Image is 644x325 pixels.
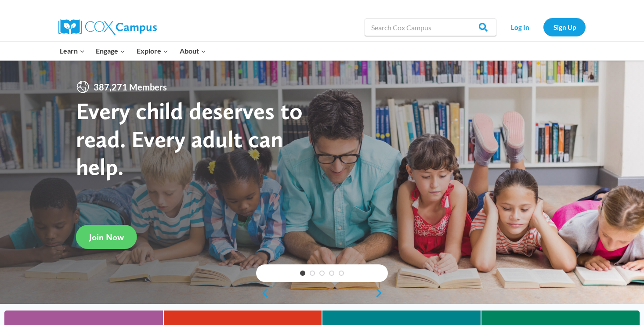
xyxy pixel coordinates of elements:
div: content slider buttons [256,284,388,302]
input: Search Cox Campus [365,18,496,36]
nav: Secondary Navigation [501,18,586,36]
img: Cox Campus [58,19,157,35]
a: next [375,288,388,298]
span: About [180,45,206,57]
span: Join Now [89,232,124,242]
strong: Every child deserves to read. Every adult can help. [76,97,303,181]
a: 1 [300,271,305,276]
a: Log In [501,18,539,36]
a: previous [256,288,269,298]
a: 5 [339,271,344,276]
a: 3 [319,271,325,276]
span: Learn [60,45,85,57]
span: Engage [96,45,125,57]
span: Explore [137,45,168,57]
a: 2 [310,271,315,276]
nav: Primary Navigation [54,42,211,60]
span: 387,271 Members [90,80,170,94]
a: Sign Up [543,18,586,36]
a: 4 [329,271,334,276]
a: Join Now [76,225,137,249]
